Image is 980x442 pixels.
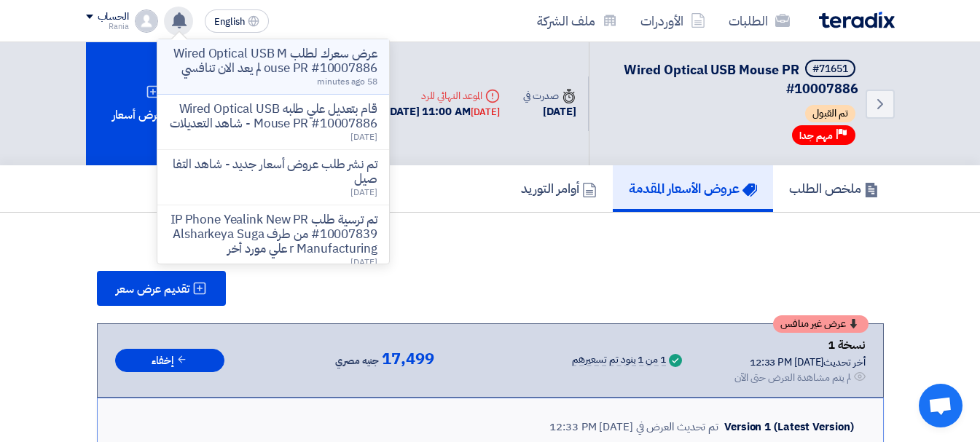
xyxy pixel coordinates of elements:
[350,130,377,143] span: [DATE]
[629,180,757,197] h5: عروض الأسعار المقدمة
[789,180,879,197] h5: ملخص الطلب
[799,129,833,143] span: مهم جدا
[734,336,866,355] div: نسخة 1
[805,105,855,122] span: تم القبول
[350,186,377,199] span: [DATE]
[350,256,377,269] span: [DATE]
[382,350,434,368] span: 17,499
[386,88,500,103] div: الموعد النهائي للرد
[613,165,773,212] a: عروض الأسعار المقدمة
[523,103,576,120] div: [DATE]
[116,283,189,295] span: تقديم عرض سعر
[386,103,500,120] div: [DATE] 11:00 AM
[717,4,801,38] a: الطلبات
[169,157,377,186] p: تم نشر طلب عروض أسعار جديد - شاهد التفاصيل
[521,180,597,197] h5: أوامر التوريد
[471,105,500,119] div: [DATE]
[780,319,846,329] span: عرض غير منافس
[549,419,718,435] div: تم تحديث العرض في [DATE] 12:33 PM
[115,349,224,373] button: إخفاء
[624,60,858,98] span: Wired Optical USB Mouse PR #10007886
[317,75,377,88] span: 58 minutes ago
[734,355,866,370] div: أخر تحديث [DATE] 12:33 PM
[734,370,851,385] div: لم يتم مشاهدة العرض حتى الآن
[629,4,717,38] a: الأوردرات
[86,23,129,31] div: Rania
[572,355,666,366] div: 1 من 1 بنود تم تسعيرهم
[919,384,963,427] div: دردشة مفتوحة
[525,4,629,38] a: ملف الشركة
[819,12,895,28] img: Teradix logo
[505,165,613,212] a: أوامر التوريد
[724,419,853,435] div: Version 1 (Latest Version)
[86,42,217,165] div: تقديم عرض أسعار
[97,271,226,306] button: تقديم عرض سعر
[169,213,377,256] p: تم ترسية طلب IP Phone Yealink New PR #10007839 من طرف Alsharkeya Sugar Manufacturing علي مورد أخر
[773,165,895,212] a: ملخص الطلب
[607,60,858,98] h5: Wired Optical USB Mouse PR #10007886
[135,9,158,33] img: profile_test.png
[523,88,576,103] div: صدرت في
[812,64,848,74] div: #71651
[169,47,377,76] p: عرض سعرك لطلب Wired Optical USB Mouse PR #10007886 لم يعد الان تنافسي
[205,9,269,33] button: English
[214,17,245,27] span: English
[98,11,129,23] div: الحساب
[169,102,377,131] p: قام بتعديل علي طلبه Wired Optical USB Mouse PR #10007886 - شاهد التعديلات
[335,352,379,370] span: جنيه مصري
